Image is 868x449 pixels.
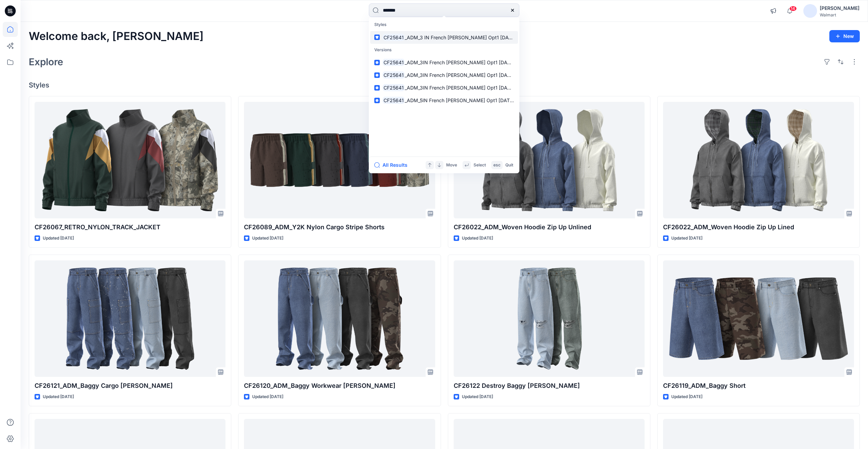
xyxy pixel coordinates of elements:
a: CF25641_ADM_5IN French [PERSON_NAME] Opt1 [DATE] [370,94,518,107]
p: Updated [DATE] [252,235,283,242]
p: CF26022_ADM_Woven Hoodie Zip Up Unlined [454,222,645,232]
a: CF25641_ADM_3IN French [PERSON_NAME] Opt1 [DATE] [370,81,518,94]
h4: Styles [29,81,860,89]
div: Walmart [820,12,859,17]
p: CF26121_ADM_Baggy Cargo [PERSON_NAME] [35,381,225,391]
p: esc [493,162,501,169]
a: CF26067_RETRO_NYLON_TRACK_JACKET [35,102,225,218]
p: Updated [DATE] [462,235,493,242]
h2: Welcome back, [PERSON_NAME] [29,30,204,43]
p: CF26120_ADM_Baggy Workwear [PERSON_NAME] [244,381,435,391]
mark: CF25641 [383,33,405,41]
mark: CF25641 [383,96,405,104]
p: Quit [505,162,513,169]
p: Updated [DATE] [462,393,493,400]
p: Updated [DATE] [43,393,74,400]
p: CF26067_RETRO_NYLON_TRACK_JACKET [35,222,225,232]
a: CF26122 Destroy Baggy Jean [454,260,645,377]
p: Updated [DATE] [252,393,283,400]
p: CF26119_ADM_Baggy Short [663,381,854,391]
p: CF26022_ADM_Woven Hoodie Zip Up Lined [663,222,854,232]
button: All Results [374,161,412,169]
p: CF26089_ADM_Y2K Nylon Cargo Stripe Shorts [244,222,435,232]
span: _ADM_3IN French [PERSON_NAME] Opt1 [DATE] (1) [405,59,521,65]
p: Select [474,162,486,169]
p: Move [446,162,457,169]
span: _ADM_3IN French [PERSON_NAME] Opt1 [DATE] [405,85,515,91]
img: avatar [803,4,817,18]
p: Updated [DATE] [671,235,702,242]
a: CF26121_ADM_Baggy Cargo Jean [35,260,225,377]
h2: Explore [29,56,63,67]
button: New [829,30,860,42]
mark: CF25641 [383,84,405,92]
mark: CF25641 [383,71,405,79]
a: CF26120_ADM_Baggy Workwear Jean [244,260,435,377]
span: _ADM_5IN French [PERSON_NAME] Opt1 [DATE] [405,97,514,103]
span: _ADM_3IN French [PERSON_NAME] Opt1 [DATE] (1) [405,72,521,78]
a: CF26022_ADM_Woven Hoodie Zip Up Lined [663,102,854,218]
span: 14 [789,6,797,11]
span: _ADM_3 IN French [PERSON_NAME] Opt1 [DATE] [405,35,516,40]
a: CF26089_ADM_Y2K Nylon Cargo Stripe Shorts [244,102,435,218]
a: CF26022_ADM_Woven Hoodie Zip Up Unlined [454,102,645,218]
mark: CF25641 [383,58,405,66]
a: CF25641_ADM_3 IN French [PERSON_NAME] Opt1 [DATE] [370,31,518,44]
p: CF26122 Destroy Baggy [PERSON_NAME] [454,381,645,391]
a: CF26119_ADM_Baggy Short [663,260,854,377]
div: [PERSON_NAME] [820,4,859,12]
p: Versions [370,44,518,56]
a: CF25641_ADM_3IN French [PERSON_NAME] Opt1 [DATE] (1) [370,56,518,69]
a: CF25641_ADM_3IN French [PERSON_NAME] Opt1 [DATE] (1) [370,69,518,81]
p: Updated [DATE] [43,235,74,242]
p: Updated [DATE] [671,393,702,400]
p: Styles [370,18,518,31]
